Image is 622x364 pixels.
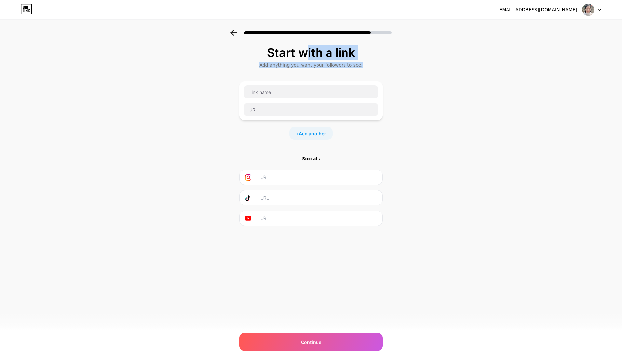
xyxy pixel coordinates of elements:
[289,127,333,140] div: +
[244,85,378,98] input: Link name
[299,130,326,137] span: Add another
[497,6,577,13] div: [EMAIL_ADDRESS][DOMAIN_NAME]
[260,170,378,185] input: URL
[243,46,379,59] div: Start with a link
[243,62,379,68] div: Add anything you want your followers to see.
[301,339,321,345] span: Continue
[582,4,594,16] img: myduyenho
[260,211,378,226] input: URL
[239,155,383,162] div: Socials
[244,103,378,116] input: URL
[260,190,378,205] input: URL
